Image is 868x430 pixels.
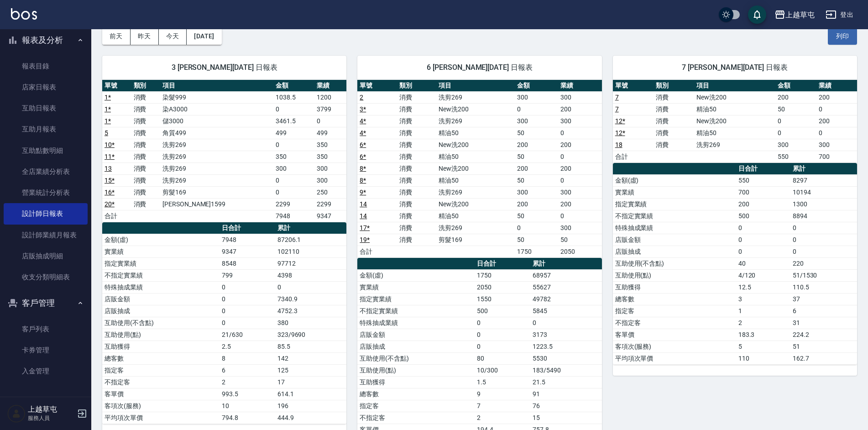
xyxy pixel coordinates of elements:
td: New洗200 [694,91,775,103]
td: 125 [275,364,347,376]
table: a dense table [102,222,346,424]
td: 精油50 [436,174,515,186]
td: 6 [790,305,857,317]
td: 互助獲得 [613,281,736,293]
a: 13 [105,165,112,172]
td: 店販抽成 [357,341,475,352]
td: 31 [790,317,857,329]
td: 110 [736,352,790,364]
h5: 上越草屯 [28,405,74,414]
td: 0 [790,222,857,234]
td: 300 [558,91,601,103]
td: 指定實業績 [613,198,736,210]
td: 消費 [131,163,161,174]
th: 累計 [275,222,347,234]
td: 323/9690 [275,329,347,341]
td: 精油50 [436,210,515,222]
td: 洗剪269 [160,151,273,163]
td: 8548 [220,257,275,269]
td: 200 [515,163,558,174]
a: 2 [360,94,363,101]
td: 角質499 [160,127,273,139]
td: 5530 [530,352,602,364]
td: 0 [558,151,601,163]
td: 200 [816,115,857,127]
td: 指定客 [613,305,736,317]
td: 0 [775,127,816,139]
td: 總客數 [613,293,736,305]
td: 0 [515,222,558,234]
td: 2050 [558,246,601,257]
td: 消費 [131,103,161,115]
td: 2299 [314,198,346,210]
td: 消費 [131,174,161,186]
td: 4398 [275,269,347,281]
td: 49782 [530,293,602,305]
td: 300 [314,163,346,174]
td: 消費 [397,174,436,186]
td: 102110 [275,246,347,257]
td: 1750 [515,246,558,257]
a: 全店業績分析表 [4,161,88,182]
td: 200 [558,198,601,210]
th: 單號 [357,80,397,92]
td: 指定實業績 [102,257,220,269]
td: 350 [273,151,314,163]
td: 染A3000 [160,103,273,115]
img: Person [7,404,26,423]
td: 9347 [220,246,275,257]
td: 0 [775,115,816,127]
td: 183.3 [736,329,790,341]
td: 3 [736,293,790,305]
span: 7 [PERSON_NAME][DATE] 日報表 [624,63,846,72]
td: 平均項次單價 [613,352,736,364]
div: 上越草屯 [785,9,815,21]
td: 1223.5 [530,341,602,352]
td: 499 [314,127,346,139]
td: 300 [515,115,558,127]
td: 消費 [131,151,161,163]
td: 0 [790,246,857,257]
a: 7 [615,94,619,101]
td: 消費 [131,127,161,139]
td: 0 [736,222,790,234]
td: 0 [220,281,275,293]
td: 實業績 [357,281,475,293]
td: 消費 [397,234,436,246]
th: 業績 [314,80,346,92]
td: 200 [558,163,601,174]
button: 上越草屯 [771,5,818,24]
td: 消費 [131,115,161,127]
td: 店販金額 [102,293,220,305]
td: 500 [736,210,790,222]
td: 0 [220,317,275,329]
td: 洗剪269 [436,115,515,127]
td: 85.5 [275,341,347,352]
td: 1550 [475,293,530,305]
td: 不指定客 [613,317,736,329]
td: 499 [273,127,314,139]
td: 0 [275,281,347,293]
td: 51/1530 [790,269,857,281]
td: 實業績 [102,246,220,257]
td: 55627 [530,281,602,293]
td: 0 [558,210,601,222]
a: 18 [615,141,622,148]
a: 設計師日報表 [4,203,88,224]
td: 儲3000 [160,115,273,127]
td: 500 [475,305,530,317]
td: 40 [736,257,790,269]
td: 消費 [397,210,436,222]
td: 0 [273,186,314,198]
td: 2.5 [220,341,275,352]
td: 消費 [397,151,436,163]
td: 消費 [131,198,161,210]
td: 0 [475,341,530,352]
td: 3461.5 [273,115,314,127]
td: 7948 [220,234,275,246]
td: 剪髮169 [160,186,273,198]
td: 不指定實業績 [613,210,736,222]
td: 實業績 [613,186,736,198]
a: 14 [360,212,367,220]
td: 300 [558,186,601,198]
